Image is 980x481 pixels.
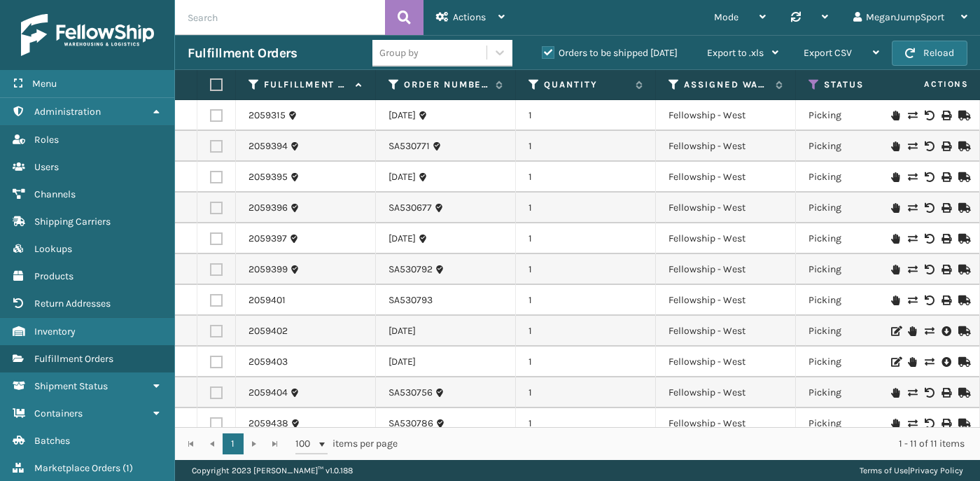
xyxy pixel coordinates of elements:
td: Picking [796,131,936,162]
i: Mark as Shipped [958,172,967,182]
td: Picking [796,100,936,131]
a: SA530771 [388,139,430,153]
i: Print Label [941,388,950,398]
i: Change shipping [908,265,916,274]
td: 1 [516,408,656,439]
span: items per page [295,433,398,454]
td: 1 [516,316,656,347]
a: SA530677 [388,201,432,215]
i: Pull Label [941,355,950,369]
td: Fellowship - West [656,408,796,439]
a: [DATE] [388,109,416,123]
i: On Hold [891,141,899,151]
a: 2059394 [248,139,288,153]
label: Order Number [404,78,489,91]
i: Print Label [941,295,950,305]
a: 2059401 [248,293,286,307]
a: [DATE] [388,232,416,246]
i: On Hold [891,388,899,398]
span: Export to .xls [707,47,764,59]
td: Picking [796,316,936,347]
label: Fulfillment Order Id [264,78,349,91]
label: Status [824,78,909,91]
a: SA530793 [388,293,433,307]
h3: Fulfillment Orders [188,45,297,62]
a: [DATE] [388,355,416,369]
a: Terms of Use [860,466,908,475]
td: Fellowship - West [656,347,796,377]
i: Change shipping [908,141,916,151]
label: Assigned Warehouse [684,78,769,91]
i: Mark as Shipped [958,419,967,428]
img: logo [21,14,154,56]
span: Fulfillment Orders [34,353,113,365]
label: Orders to be shipped [DATE] [542,47,678,59]
p: Copyright 2023 [PERSON_NAME]™ v 1.0.188 [192,460,353,481]
td: 1 [516,223,656,254]
a: 2059399 [248,263,288,277]
i: Void Label [925,111,933,120]
i: Change shipping [908,203,916,213]
i: Mark as Shipped [958,141,967,151]
i: Print Label [941,172,950,182]
td: Fellowship - West [656,223,796,254]
i: Mark as Shipped [958,265,967,274]
i: On Hold [891,203,899,213]
a: 2059396 [248,201,288,215]
td: 1 [516,162,656,193]
span: Shipment Status [34,380,108,392]
span: Batches [34,435,70,447]
span: Lookups [34,243,72,255]
i: Change shipping [925,357,933,367]
i: Mark as Shipped [958,357,967,367]
i: Change shipping [908,234,916,244]
i: Print Label [941,203,950,213]
i: On Hold [891,265,899,274]
i: Change shipping [908,388,916,398]
i: Pull Label [941,324,950,338]
td: Fellowship - West [656,162,796,193]
span: Administration [34,106,101,118]
i: Print Label [941,419,950,428]
span: ( 1 ) [122,462,133,474]
i: On Hold [891,172,899,182]
td: 1 [516,193,656,223]
span: Actions [880,73,977,96]
span: Roles [34,134,59,146]
td: 1 [516,377,656,408]
i: Change shipping [908,295,916,305]
a: 2059397 [248,232,287,246]
a: 1 [223,433,244,454]
td: Fellowship - West [656,254,796,285]
span: Users [34,161,59,173]
a: 2059315 [248,109,286,123]
i: Void Label [925,388,933,398]
td: 1 [516,131,656,162]
i: Print Label [941,234,950,244]
a: [DATE] [388,324,416,338]
div: 1 - 11 of 11 items [417,437,965,451]
div: Group by [379,46,419,60]
td: Fellowship - West [656,193,796,223]
span: Mode [714,11,738,23]
a: 2059404 [248,386,288,400]
i: On Hold [891,419,899,428]
i: Void Label [925,419,933,428]
i: Change shipping [908,111,916,120]
a: SA530756 [388,386,433,400]
td: Fellowship - West [656,377,796,408]
span: Inventory [34,326,76,337]
i: Edit [891,326,899,336]
a: 2059438 [248,417,288,431]
span: Containers [34,407,83,419]
i: Void Label [925,295,933,305]
i: On Hold [908,357,916,367]
td: 1 [516,100,656,131]
span: Channels [34,188,76,200]
td: Picking [796,285,936,316]
td: Picking [796,193,936,223]
td: Picking [796,162,936,193]
i: Void Label [925,265,933,274]
i: Change shipping [908,419,916,428]
i: Void Label [925,203,933,213]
